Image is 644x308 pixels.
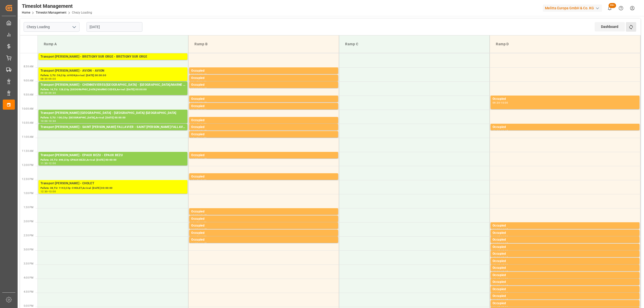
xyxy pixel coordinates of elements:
div: Occupied [191,118,336,123]
div: Occupied [191,125,336,130]
div: Occupied [493,251,637,256]
div: 15:00 [493,256,500,259]
div: 13:45 [191,222,198,224]
div: 11:45 [199,158,207,160]
div: - [198,236,199,238]
div: - [48,92,49,94]
div: 13:00 [49,190,56,193]
div: 16:45 [501,299,508,301]
div: - [198,179,199,182]
div: 09:15 [199,87,207,90]
div: Melitta Europa GmbH & Co. KG [543,5,602,12]
div: 14:45 [199,242,207,245]
div: 15:45 [493,278,500,280]
button: show 100 new notifications [604,3,615,14]
div: 16:15 [493,292,500,294]
div: Occupied [191,209,336,214]
div: Transport [PERSON_NAME] - EPAUX BEZU - EPAUX BEZU [41,153,185,158]
div: 14:15 [493,236,500,238]
div: 14:30 [501,236,508,238]
div: Occupied [493,97,637,102]
div: - [500,228,501,231]
div: 09:30 [49,92,56,94]
span: 1:30 PM [24,206,33,209]
div: Occupied [493,125,637,130]
div: - [500,250,501,252]
div: 16:00 [501,278,508,280]
span: 11:30 AM [22,150,33,152]
div: Ramp B [192,39,335,49]
div: 09:00 [191,87,198,90]
div: Ramp C [343,39,486,49]
span: 1:00 PM [24,192,33,195]
div: Occupied [493,273,637,278]
div: 10:00 [199,109,207,111]
div: Occupied [493,237,637,242]
span: 9:00 AM [24,79,33,82]
div: Occupied [191,132,336,137]
div: 15:00 [501,250,508,252]
div: 08:45 [199,73,207,76]
div: 14:45 [501,242,508,245]
input: Type to search/select [24,22,79,32]
div: 09:00 [49,78,56,80]
div: - [500,256,501,259]
div: Pallets: 2,TU: ,City: [GEOGRAPHIC_DATA][PERSON_NAME],Arrival: [DATE] 00:00:00 [41,130,185,134]
div: 15:30 [501,264,508,266]
div: 14:15 [191,236,198,238]
span: 3:00 PM [24,248,33,251]
div: 11:00 [199,137,207,139]
input: DD-MM-YYYY [87,22,142,32]
div: - [500,130,501,132]
div: 12:30 [199,179,207,182]
div: - [198,242,199,245]
span: 8:30 AM [24,65,33,68]
div: - [198,73,199,76]
div: 10:15 [191,123,198,125]
div: - [198,214,199,216]
div: Pallets: 35,TU: 696,City: EPAUX BEZU,Arrival: [DATE] 00:00:00 [41,158,185,162]
div: - [198,222,199,224]
div: Occupied [191,231,336,236]
div: Occupied [493,287,637,292]
div: - [500,242,501,245]
div: Transport [PERSON_NAME] - BRETIGNY SUR ORGE - BRETIGNY SUR ORGE [41,54,185,59]
div: 14:30 [191,242,198,245]
div: Transport [PERSON_NAME]-[GEOGRAPHIC_DATA] - [GEOGRAPHIC_DATA]-[GEOGRAPHIC_DATA] [41,111,185,116]
button: Help Center [615,3,627,14]
button: Melitta Europa GmbH & Co. KG [543,3,604,13]
div: 16:30 [493,299,500,301]
div: Occupied [191,76,336,81]
span: 11:00 AM [22,136,33,138]
div: Occupied [493,231,637,236]
div: 12:15 [191,179,198,182]
div: 14:00 [493,228,500,231]
div: 08:30 [191,73,198,76]
span: 4:00 PM [24,276,33,279]
div: 10:30 [191,130,198,132]
div: Occupied [191,223,336,228]
div: 14:30 [493,242,500,245]
div: 15:15 [493,264,500,266]
div: - [500,264,501,266]
div: Occupied [493,301,637,306]
div: Occupied [493,223,637,228]
div: - [48,78,49,80]
div: 09:00 [41,92,48,94]
div: - [198,123,199,125]
div: Occupied [191,174,336,179]
div: Occupied [191,237,336,242]
div: Pallets: 5,TU: 100,City: [GEOGRAPHIC_DATA],Arrival: [DATE] 00:00:00 [41,116,185,120]
div: - [500,285,501,287]
div: Occupied [493,280,637,285]
div: 10:00 [501,102,508,104]
div: - [500,299,501,301]
span: 2:00 PM [24,220,33,223]
div: - [198,81,199,83]
div: 09:45 [199,102,207,104]
div: 08:45 [191,81,198,83]
div: - [500,292,501,294]
div: 16:00 [493,285,500,287]
div: 09:00 [199,81,207,83]
div: - [198,87,199,90]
